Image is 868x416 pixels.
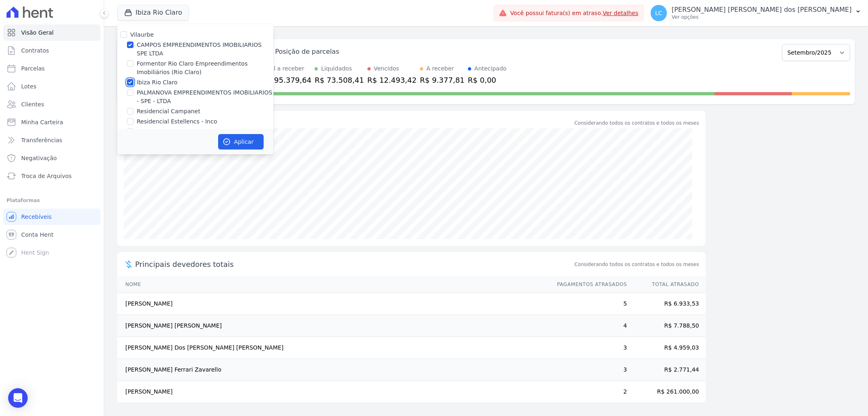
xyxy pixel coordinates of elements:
[262,64,311,73] div: Total a receber
[130,31,154,38] label: Vilaurbe
[21,46,49,55] span: Contratos
[627,359,706,381] td: R$ 2.771,44
[137,41,273,58] label: CAMPOS EMPREENDIMENTOS IMOBILIARIOS SPE LTDA
[8,388,28,408] div: Open Intercom Messenger
[117,5,189,20] button: Ibiza Rio Claro
[468,75,507,86] div: R$ 0,00
[3,168,101,184] a: Troca de Arquivos
[627,381,706,403] td: R$ 261.000,00
[117,276,549,293] th: Nome
[549,359,627,381] td: 3
[3,96,101,112] a: Clientes
[21,82,37,90] span: Lotes
[137,117,217,126] label: Residencial Estellencs - Inco
[117,315,549,337] td: [PERSON_NAME] [PERSON_NAME]
[117,337,549,359] td: [PERSON_NAME] Dos [PERSON_NAME] [PERSON_NAME]
[21,118,63,126] span: Minha Carteira
[549,276,627,293] th: Pagamentos Atrasados
[627,315,706,337] td: R$ 7.788,50
[3,24,101,41] a: Visão Geral
[321,64,352,73] div: Liquidados
[21,64,45,73] span: Parcelas
[627,337,706,359] td: R$ 4.959,03
[549,293,627,315] td: 5
[117,359,549,381] td: [PERSON_NAME] Ferrari Zavarello
[420,75,465,86] div: R$ 9.377,81
[3,78,101,95] a: Lotes
[117,381,549,403] td: [PERSON_NAME]
[21,136,62,144] span: Transferências
[137,107,200,116] label: Residencial Campanet
[549,337,627,359] td: 3
[367,75,417,86] div: R$ 12.493,42
[627,276,706,293] th: Total Atrasado
[3,209,101,225] a: Recebíveis
[3,60,101,77] a: Parcelas
[3,150,101,166] a: Negativação
[21,29,54,37] span: Visão Geral
[474,64,507,73] div: Antecipado
[575,119,699,127] div: Considerando todos os contratos e todos os meses
[672,6,852,14] p: [PERSON_NAME] [PERSON_NAME] dos [PERSON_NAME]
[21,100,44,108] span: Clientes
[374,64,399,73] div: Vencidos
[655,10,662,16] span: LC
[644,2,868,24] button: LC [PERSON_NAME] [PERSON_NAME] dos [PERSON_NAME] Ver opções
[672,14,852,20] p: Ver opções
[137,78,177,87] label: Ibiza Rio Claro
[137,88,273,106] label: PALMANOVA EMPREENDIMENTOS IMOBILIARIOS - SPE - LTDA
[603,10,638,16] a: Ver detalhes
[135,259,573,270] span: Principais devedores totais
[262,75,311,86] div: R$ 95.379,64
[137,59,273,77] label: Formentor Rio Claro Empreendimentos Imobiliários (Rio Claro)
[549,381,627,403] td: 2
[218,134,264,150] button: Aplicar
[3,42,101,59] a: Contratos
[627,293,706,315] td: R$ 6.933,53
[21,172,72,180] span: Troca de Arquivos
[510,9,638,18] span: Você possui fatura(s) em atraso.
[549,315,627,337] td: 4
[426,64,454,73] div: A receber
[21,231,53,239] span: Conta Hent
[3,132,101,148] a: Transferências
[275,47,339,57] div: Posição de parcelas
[135,117,573,128] div: Saldo devedor total
[117,293,549,315] td: [PERSON_NAME]
[21,154,57,162] span: Negativação
[21,213,52,221] span: Recebíveis
[575,261,699,268] span: Considerando todos os contratos e todos os meses
[137,128,216,136] label: Residencial Estellencs - LBA
[7,196,97,205] div: Plataformas
[315,75,364,86] div: R$ 73.508,41
[3,114,101,130] a: Minha Carteira
[3,227,101,243] a: Conta Hent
